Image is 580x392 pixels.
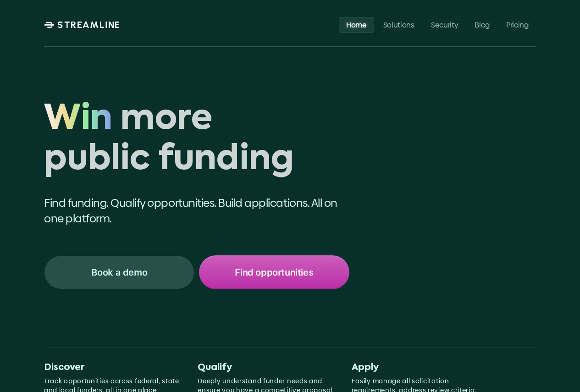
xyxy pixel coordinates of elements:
[44,99,112,140] span: Win
[199,255,349,289] a: Find opportunities
[352,362,491,373] p: Apply
[57,19,121,30] p: STREAMLINE
[44,19,121,30] a: STREAMLINE
[475,20,490,29] p: Blog
[44,99,349,181] h1: Win more public funding
[506,20,529,29] p: Pricing
[198,362,337,373] p: Qualify
[235,266,313,278] p: Find opportunities
[468,17,497,33] a: Blog
[91,266,148,278] p: Book a demo
[346,20,367,29] p: Home
[339,17,374,33] a: Home
[44,195,349,226] p: Find funding. Qualify opportunities. Build applications. All on one platform.
[44,362,183,373] p: Discover
[44,255,194,289] a: Book a demo
[499,17,536,33] a: Pricing
[431,20,458,29] p: Security
[424,17,465,33] a: Security
[383,20,414,29] p: Solutions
